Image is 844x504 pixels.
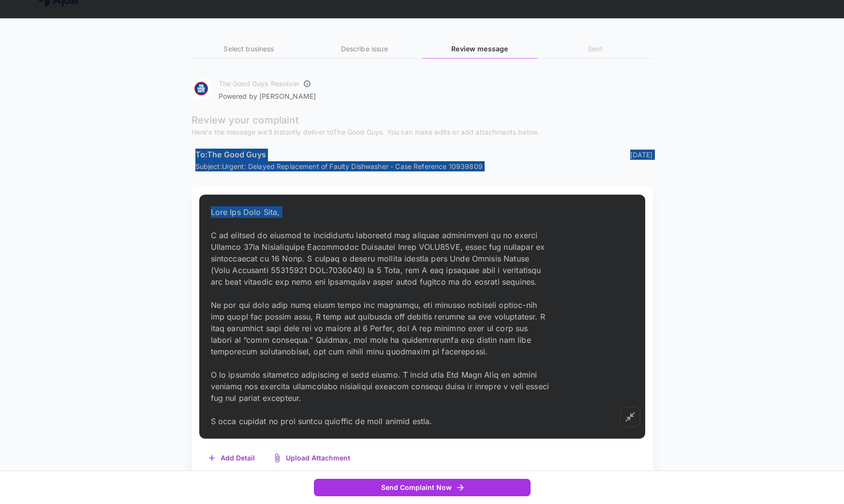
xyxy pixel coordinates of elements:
h6: The Good Guys Resolver [219,79,299,89]
p: Subject: Urgent: Delayed Replacement of Faulty Dishwasher - Case Reference 10939809 [195,161,653,171]
h6: Describe issue [307,44,422,54]
h6: Sent [537,44,652,54]
img: The Good Guys [192,79,211,98]
button: Add Detail [199,448,265,468]
h6: To: The Good Guys [195,149,266,161]
p: [DATE] [630,150,653,160]
span: Lore Ips Dolo Sita, C ad elitsed do eiusmod te incididuntu laboreetd mag aliquae adminimveni qu n... [211,207,549,426]
h6: Review message [422,44,537,54]
p: Here's the message we'll instantly deliver to The Good Guys . You can make edits or add attachmen... [192,127,653,137]
button: Send Complaint Now [314,479,531,497]
h6: Select business [192,44,307,54]
p: Review your complaint [192,113,653,127]
p: Powered by [PERSON_NAME] [219,92,316,101]
button: Upload Attachment [265,448,360,468]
